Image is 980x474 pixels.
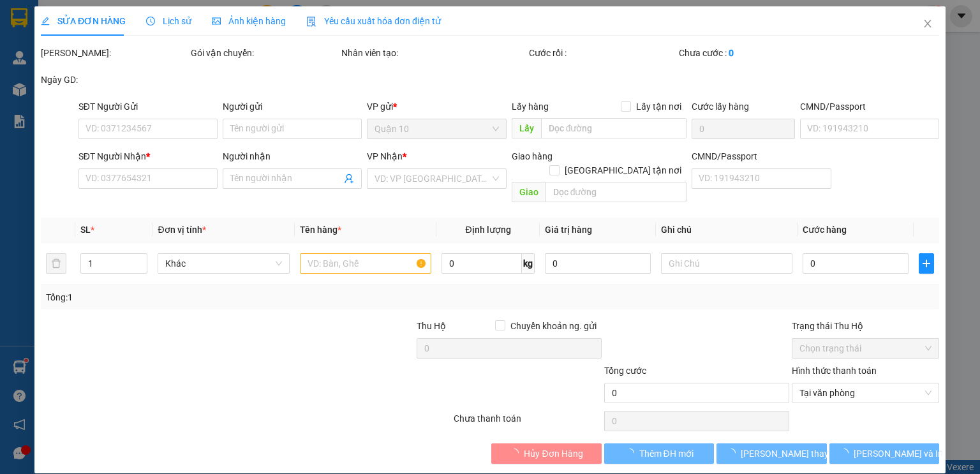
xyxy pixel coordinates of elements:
[223,149,362,163] div: Người nhận
[679,46,826,60] div: Chưa cước :
[11,12,31,26] span: Gửi:
[919,258,933,269] span: plus
[729,48,734,58] b: 0
[375,119,498,138] span: Quận 10
[416,321,445,331] span: Thu Hộ
[545,225,592,235] span: Giá trị hàng
[367,100,506,114] div: VP gửi
[661,253,792,274] input: Ghi Chú
[799,339,932,358] span: Chọn trạng thái
[741,447,843,461] span: [PERSON_NAME] thay đổi
[919,253,934,274] button: plus
[452,411,602,434] div: Chưa thanh toán
[223,100,362,114] div: Người gửi
[505,319,602,333] span: Chuyển khoản ng. gửi
[78,100,218,114] div: SĐT Người Gửi
[692,119,795,139] input: Cước lấy hàng
[112,11,191,41] div: Trạm 114
[639,447,693,461] span: Thêm ĐH mới
[341,46,526,60] div: Nhân viên tạo:
[491,443,602,464] button: Hủy Đơn Hàng
[510,448,524,457] span: loading
[692,101,749,112] label: Cước lấy hàng
[803,225,847,235] span: Cước hàng
[191,46,338,60] div: Gói vận chuyển:
[146,16,191,26] span: Lịch sử
[692,149,831,163] div: CMND/Passport
[529,46,676,60] div: Cước rồi :
[792,319,939,333] div: Trạng thái Thu Hộ
[46,253,66,274] button: delete
[158,225,205,235] span: Đơn vị tính
[625,448,639,457] span: loading
[10,84,29,97] span: CR :
[212,16,286,26] span: Ảnh kiện hàng
[524,447,583,461] span: Hủy Đơn Hàng
[300,225,341,235] span: Tên hàng
[11,26,103,41] div: triều
[41,16,126,26] span: SỬA ĐƠN HÀNG
[604,443,715,464] button: Thêm ĐH mới
[146,17,155,26] span: clock-circle
[511,101,548,112] span: Lấy hàng
[829,443,940,464] button: [PERSON_NAME] và In
[840,448,854,457] span: loading
[511,118,540,138] span: Lấy
[923,19,933,29] span: close
[854,447,943,461] span: [PERSON_NAME] và In
[78,149,218,163] div: SĐT Người Nhận
[306,16,441,26] span: Yêu cầu xuất hóa đơn điện tử
[545,182,687,202] input: Dọc đường
[367,151,403,161] span: VP Nhận
[800,100,939,114] div: CMND/Passport
[792,366,877,376] label: Hình thức thanh toán
[716,443,827,464] button: [PERSON_NAME] thay đổi
[80,225,91,235] span: SL
[511,151,552,161] span: Giao hàng
[41,46,188,60] div: [PERSON_NAME]:
[41,73,188,87] div: Ngày GD:
[11,11,103,26] div: Quận 10
[604,366,646,376] span: Tổng cước
[560,163,687,177] span: [GEOGRAPHIC_DATA] tận nơi
[112,41,191,57] div: thúy an
[344,174,354,184] span: user-add
[727,448,741,457] span: loading
[10,82,105,98] div: 40.000
[656,218,798,242] th: Ghi chú
[540,118,687,138] input: Dọc đường
[300,253,431,274] input: VD: Bàn, Ghế
[465,225,510,235] span: Định lượng
[511,182,545,202] span: Giao
[11,59,103,75] div: 079074008997
[631,100,687,114] span: Lấy tận nơi
[910,6,946,42] button: Close
[41,17,50,26] span: edit
[112,12,142,26] span: Nhận:
[522,253,535,274] span: kg
[212,17,221,26] span: picture
[799,383,932,403] span: Tại văn phòng
[165,254,281,273] span: Khác
[46,290,379,304] div: Tổng: 1
[306,17,316,27] img: icon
